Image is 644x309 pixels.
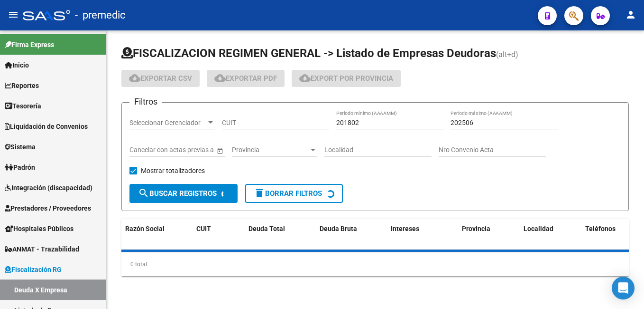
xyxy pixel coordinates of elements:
[207,70,285,87] button: Exportar PDF
[5,203,91,213] span: Prestadores / Proveedores
[458,219,520,250] datatable-header-cell: Provincia
[5,183,92,193] span: Integración (discapacidad)
[129,184,238,203] button: Buscar Registros
[524,225,553,232] span: Localidad
[299,72,311,84] mat-icon: cloud_download
[391,225,419,232] span: Intereses
[245,184,343,203] button: Borrar Filtros
[254,187,265,199] mat-icon: delete
[214,74,277,83] span: Exportar PDF
[5,80,39,91] span: Reportes
[248,225,285,232] span: Deuda Total
[121,47,496,60] span: FISCALIZACION REGIMEN GENERAL -> Listado de Empresas Deudoras
[121,70,200,87] button: Exportar CSV
[215,145,225,155] button: Open calendar
[138,187,149,199] mat-icon: search
[75,5,126,26] span: - premedic
[292,70,401,87] button: Export por Provincia
[5,264,62,275] span: Fiscalización RG
[5,223,74,234] span: Hospitales Públicos
[5,142,36,152] span: Sistema
[138,189,217,198] span: Buscar Registros
[232,146,309,154] span: Provincia
[612,277,635,299] div: Open Intercom Messenger
[8,9,19,20] mat-icon: menu
[5,101,41,111] span: Tesorería
[387,219,458,250] datatable-header-cell: Intereses
[299,74,393,83] span: Export por Provincia
[462,225,490,232] span: Provincia
[5,162,35,173] span: Padrón
[245,219,316,250] datatable-header-cell: Deuda Total
[5,60,29,70] span: Inicio
[129,119,206,127] span: Seleccionar Gerenciador
[5,39,54,50] span: Firma Express
[316,219,387,250] datatable-header-cell: Deuda Bruta
[129,74,192,83] span: Exportar CSV
[129,95,162,108] h3: Filtros
[520,219,581,250] datatable-header-cell: Localidad
[5,244,79,254] span: ANMAT - Trazabilidad
[129,72,140,84] mat-icon: cloud_download
[121,252,629,276] div: 0 total
[141,165,205,176] span: Mostrar totalizadores
[585,225,616,232] span: Teléfonos
[625,9,636,20] mat-icon: person
[196,225,211,232] span: CUIT
[121,219,193,250] datatable-header-cell: Razón Social
[320,225,357,232] span: Deuda Bruta
[5,121,88,132] span: Liquidación de Convenios
[214,72,226,84] mat-icon: cloud_download
[254,189,322,198] span: Borrar Filtros
[496,50,518,59] span: (alt+d)
[125,225,165,232] span: Razón Social
[193,219,245,250] datatable-header-cell: CUIT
